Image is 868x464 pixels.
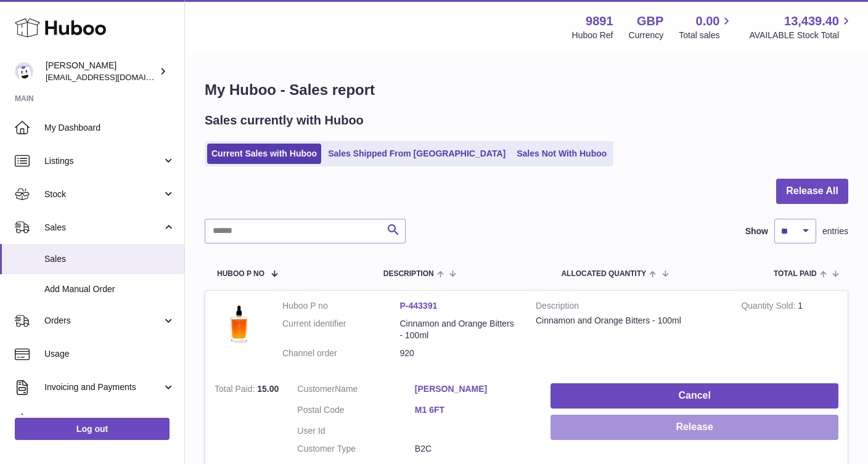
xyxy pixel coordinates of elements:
[732,291,848,375] td: 1
[44,122,175,134] span: My Dashboard
[282,300,400,312] dt: Huboo P no
[324,144,510,164] a: Sales Shipped From [GEOGRAPHIC_DATA]
[297,425,415,437] dt: User Id
[44,381,162,393] span: Invoicing and Payments
[205,80,848,100] h1: My Huboo - Sales report
[749,13,853,41] a: 13,439.40 AVAILABLE Stock Total
[44,222,162,234] span: Sales
[15,418,170,440] a: Log out
[215,300,264,349] img: 1653476618.jpg
[745,226,768,237] label: Show
[536,315,723,327] div: Cinnamon and Orange Bitters - 100ml
[512,144,611,164] a: Sales Not With Huboo
[536,300,723,315] strong: Description
[297,443,415,455] dt: Customer Type
[784,13,839,30] span: 13,439.40
[297,384,335,394] span: Customer
[207,144,321,164] a: Current Sales with Huboo
[586,13,613,30] strong: 9891
[400,318,518,341] dd: Cinnamon and Orange Bitters - 100ml
[551,383,838,409] button: Cancel
[637,13,663,30] strong: GBP
[282,348,400,359] dt: Channel order
[696,13,720,30] span: 0.00
[400,301,438,311] a: P-443391
[46,60,157,83] div: [PERSON_NAME]
[215,384,257,397] strong: Total Paid
[561,270,646,278] span: ALLOCATED Quantity
[679,30,734,41] span: Total sales
[415,404,533,416] a: M1 6FT
[44,283,175,295] span: Add Manual Order
[415,443,533,455] dd: B2C
[217,270,264,278] span: Huboo P no
[44,315,162,327] span: Orders
[572,30,613,41] div: Huboo Ref
[15,62,33,81] img: ro@thebitterclub.co.uk
[205,112,364,129] h2: Sales currently with Huboo
[257,384,279,394] span: 15.00
[774,270,817,278] span: Total paid
[297,383,415,398] dt: Name
[776,179,848,204] button: Release All
[679,13,734,41] a: 0.00 Total sales
[383,270,434,278] span: Description
[44,253,175,265] span: Sales
[282,318,400,341] dt: Current identifier
[44,155,162,167] span: Listings
[749,30,853,41] span: AVAILABLE Stock Total
[822,226,848,237] span: entries
[44,189,162,200] span: Stock
[297,404,415,419] dt: Postal Code
[46,72,181,82] span: [EMAIL_ADDRESS][DOMAIN_NAME]
[741,301,798,314] strong: Quantity Sold
[629,30,664,41] div: Currency
[44,348,175,360] span: Usage
[551,415,838,440] button: Release
[415,383,533,395] a: [PERSON_NAME]
[400,348,518,359] dd: 920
